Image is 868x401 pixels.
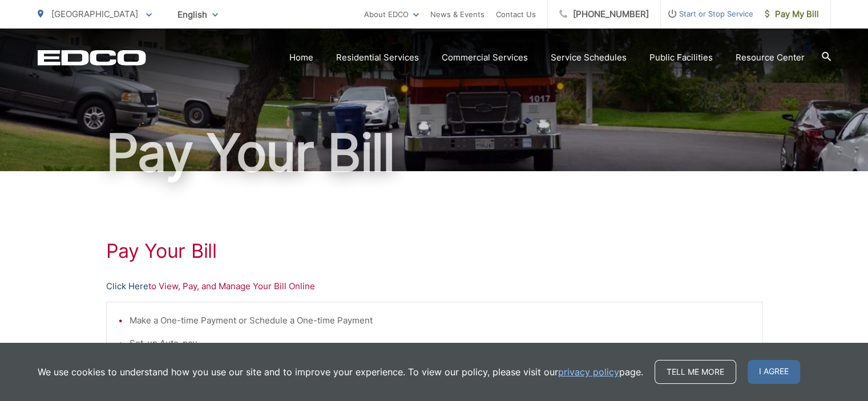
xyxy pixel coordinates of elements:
a: Commercial Services [442,51,528,64]
h1: Pay Your Bill [38,124,831,181]
a: Public Facilities [649,51,713,64]
h1: Pay Your Bill [106,240,762,262]
a: Contact Us [496,7,536,21]
a: About EDCO [364,7,419,21]
a: Click Here [106,280,148,293]
span: Pay My Bill [765,7,819,21]
a: Tell me more [655,360,736,384]
p: to View, Pay, and Manage Your Bill Online [106,280,762,293]
li: Set-up Auto-pay [130,337,750,350]
a: News & Events [430,7,485,21]
a: Residential Services [336,51,419,64]
li: Make a One-time Payment or Schedule a One-time Payment [130,314,750,327]
a: Service Schedules [551,51,627,64]
a: Resource Center [736,51,805,64]
a: EDCD logo. Return to the homepage. [38,50,146,66]
span: English [169,5,227,25]
span: [GEOGRAPHIC_DATA] [51,9,138,19]
p: We use cookies to understand how you use our site and to improve your experience. To view our pol... [38,365,643,379]
span: I agree [748,360,800,384]
a: privacy policy [558,365,619,379]
a: Home [289,51,313,64]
